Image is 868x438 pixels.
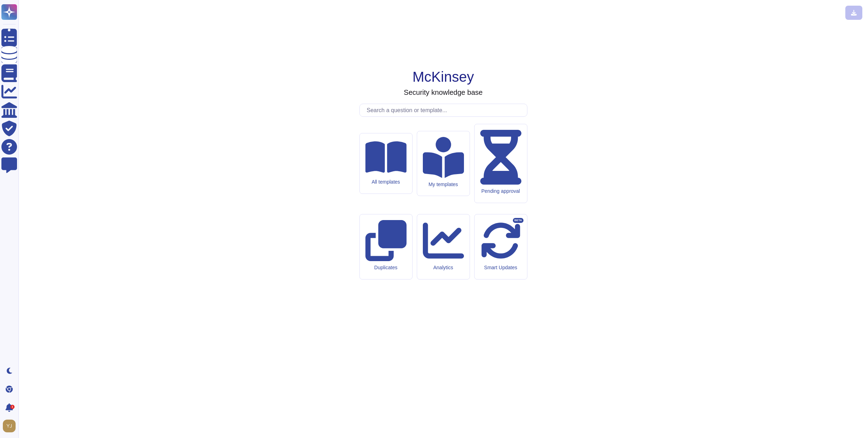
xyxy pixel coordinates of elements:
[423,265,464,271] div: Analytics
[423,181,464,188] div: My templates
[363,104,527,116] input: Search a question or template...
[3,420,16,432] img: user
[404,88,482,97] h3: Security knowledge base
[1,418,21,434] button: user
[10,405,15,409] div: 1
[480,265,521,271] div: Smart Updates
[513,218,523,223] div: BETA
[365,179,407,185] div: All templates
[480,188,521,194] div: Pending approval
[365,265,407,271] div: Duplicates
[413,68,474,85] h1: McKinsey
